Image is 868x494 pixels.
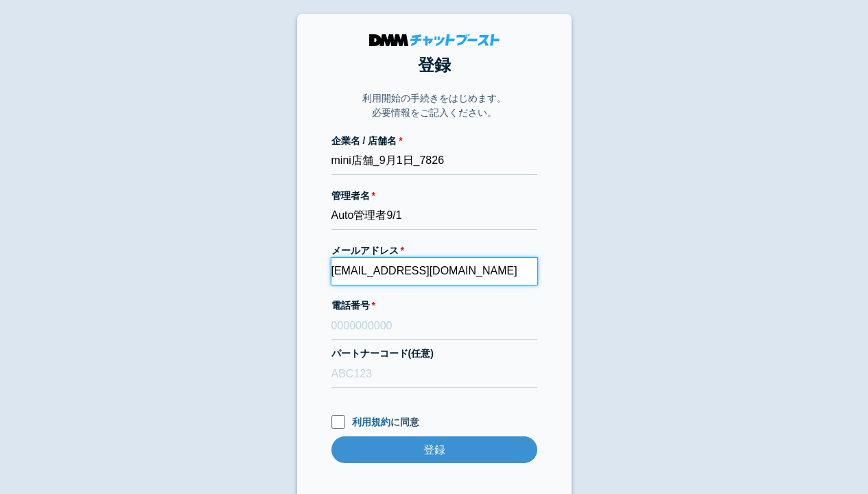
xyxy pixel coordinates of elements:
a: 利用規約 [352,416,390,427]
label: 電話番号 [331,298,537,313]
p: 利用開始の手続きをはじめます。 必要情報をご記入ください。 [362,91,506,120]
label: 管理者名 [331,189,537,203]
input: 会話 太郎 [331,203,537,230]
label: パートナーコード(任意) [331,346,537,361]
input: xxx@cb.com [331,258,537,285]
h1: 登録 [331,53,537,78]
label: に同意 [331,415,537,430]
input: 株式会社チャットブースト [331,148,537,175]
input: 0000000000 [331,313,537,340]
img: DMMチャットブースト [369,34,500,46]
input: 登録 [331,436,537,463]
input: ABC123 [331,361,537,388]
label: メールアドレス [331,244,537,258]
label: 企業名 / 店舗名 [331,134,537,148]
input: 利用規約に同意 [331,415,345,429]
